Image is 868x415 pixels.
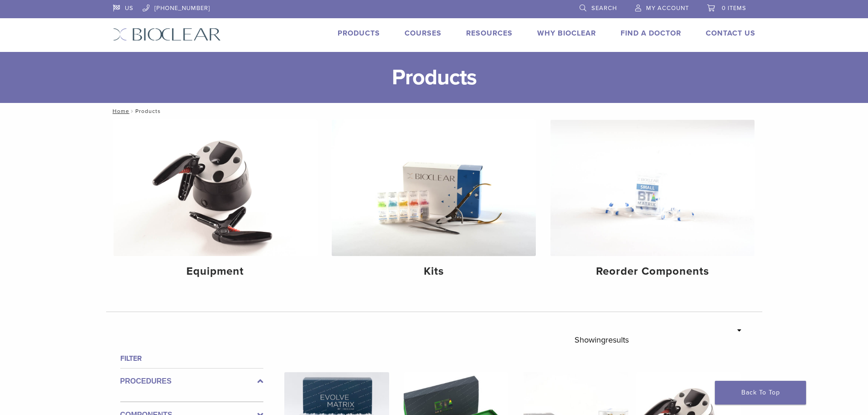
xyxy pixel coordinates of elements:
[646,5,689,12] span: My Account
[405,29,442,38] a: Courses
[621,29,681,38] a: Find A Doctor
[338,29,380,38] a: Products
[106,103,762,119] nav: Products
[120,353,263,364] h4: Filter
[113,120,318,256] img: Equipment
[120,376,263,387] label: Procedures
[121,263,310,280] h4: Equipment
[332,120,536,256] img: Kits
[113,28,221,41] img: Bioclear
[110,108,129,114] a: Home
[537,29,596,38] a: Why Bioclear
[339,263,529,280] h4: Kits
[332,120,536,286] a: Kits
[715,381,806,405] a: Back To Top
[550,120,755,286] a: Reorder Components
[591,5,617,12] span: Search
[466,29,513,38] a: Resources
[550,120,755,256] img: Reorder Components
[558,263,747,280] h4: Reorder Components
[113,120,318,286] a: Equipment
[129,109,135,113] span: /
[722,5,746,12] span: 0 items
[706,29,755,38] a: Contact Us
[575,330,629,349] p: Showing results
